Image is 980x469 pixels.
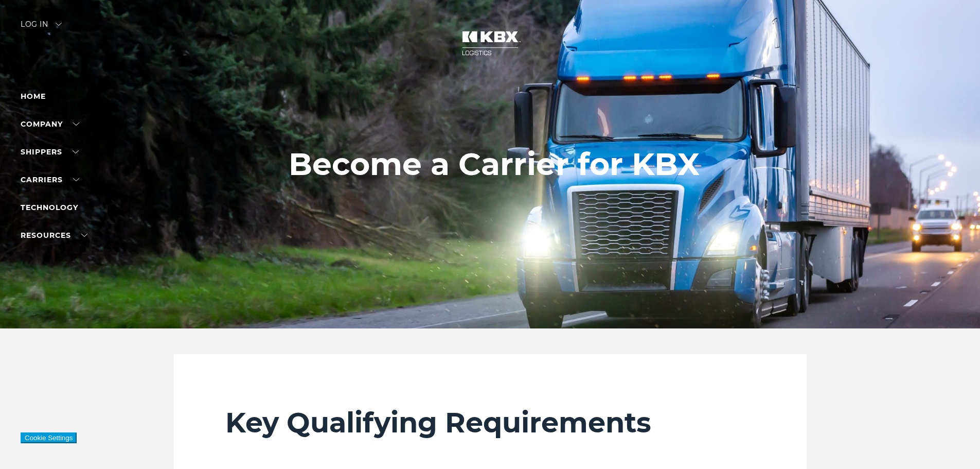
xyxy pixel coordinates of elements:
[225,406,755,440] h2: Key Qualifying Requirements
[21,119,79,129] a: Company
[56,23,62,26] img: arrow
[289,147,700,182] h1: Become a Carrier for KBX
[21,203,78,212] a: Technology
[452,21,529,66] img: kbx logo
[21,175,79,184] a: Carriers
[21,21,62,36] div: Log in
[21,92,46,101] a: Home
[21,231,87,240] a: RESOURCES
[21,432,77,443] button: Cookie Settings
[21,147,79,157] a: SHIPPERS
